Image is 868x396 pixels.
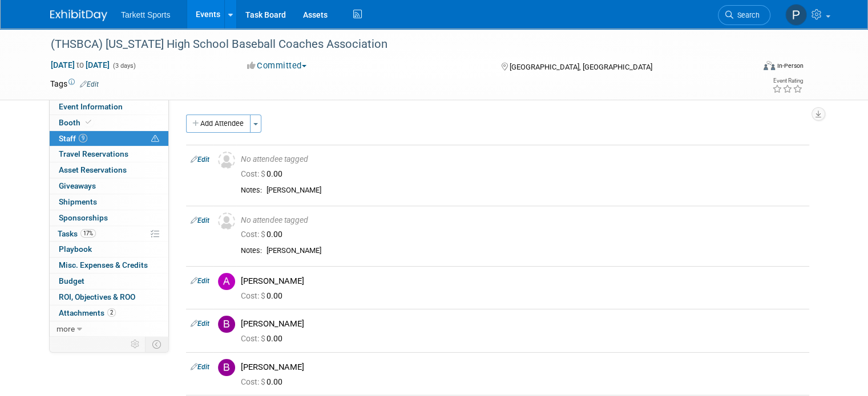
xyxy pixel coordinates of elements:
[59,292,135,301] span: ROI, Objectives & ROO
[764,61,775,70] img: Format-Inperson.png
[126,337,146,352] td: Personalize Event Tab Strip
[241,246,262,255] div: Notes:
[121,10,170,19] span: Tarkett Sports
[50,178,168,194] a: Giveaways
[75,60,86,70] span: to
[59,197,97,206] span: Shipments
[59,102,123,111] span: Event Information
[50,146,168,162] a: Travel Reservations
[718,5,770,25] a: Search
[241,362,805,373] div: [PERSON_NAME]
[218,316,235,333] img: B.jpg
[151,134,159,144] span: Potential Scheduling Conflict -- at least one attendee is tagged in another overlapping event.
[107,308,116,317] span: 2
[772,78,803,84] div: Event Rating
[50,258,168,273] a: Misc. Expenses & Credits
[50,131,168,146] a: Staff9
[241,230,287,239] span: 0.00
[79,134,87,142] span: 9
[241,334,287,343] span: 0.00
[50,10,107,21] img: ExhibitDay
[241,291,287,300] span: 0.00
[777,62,804,70] div: In-Person
[241,230,267,239] span: Cost: $
[50,115,168,130] a: Booth
[241,169,267,178] span: Cost: $
[59,213,108,222] span: Sponsorships
[218,273,235,290] img: A.jpg
[59,260,148,270] span: Misc. Expenses & Credits
[241,377,267,386] span: Cost: $
[59,134,87,143] span: Staff
[218,152,235,169] img: Unassigned-User-Icon.png
[243,60,311,72] button: Committed
[191,156,209,164] a: Edit
[186,115,251,133] button: Add Attendee
[50,99,168,115] a: Event Information
[191,320,209,328] a: Edit
[86,119,91,125] i: Booth reservation complete
[80,229,96,238] span: 17%
[50,194,168,210] a: Shipments
[112,62,136,70] span: (3 days)
[510,63,652,71] span: [GEOGRAPHIC_DATA], [GEOGRAPHIC_DATA]
[59,181,96,190] span: Giveaways
[241,334,267,343] span: Cost: $
[50,289,168,305] a: ROI, Objectives & ROO
[692,59,804,76] div: Event Format
[241,186,262,195] div: Notes:
[58,229,96,238] span: Tasks
[59,149,128,158] span: Travel Reservations
[59,308,116,317] span: Attachments
[50,321,168,337] a: more
[80,80,99,88] a: Edit
[50,210,168,226] a: Sponsorships
[267,186,805,195] div: [PERSON_NAME]
[241,319,805,329] div: [PERSON_NAME]
[218,359,235,376] img: B.jpg
[191,363,209,371] a: Edit
[267,246,805,256] div: [PERSON_NAME]
[59,244,92,254] span: Playbook
[785,4,807,26] img: Phil Dorman
[241,154,805,165] div: No attendee tagged
[50,78,99,89] td: Tags
[191,217,209,224] a: Edit
[241,276,805,287] div: [PERSON_NAME]
[59,276,84,285] span: Budget
[50,60,110,70] span: [DATE] [DATE]
[241,169,287,178] span: 0.00
[146,337,169,352] td: Toggle Event Tabs
[50,242,168,257] a: Playbook
[50,305,168,321] a: Attachments2
[241,291,267,300] span: Cost: $
[56,324,75,333] span: more
[733,11,760,19] span: Search
[241,215,805,226] div: No attendee tagged
[47,34,740,55] div: (THSBCA) [US_STATE] High School Baseball Coaches Association
[59,165,127,174] span: Asset Reservations
[241,377,287,386] span: 0.00
[191,277,209,285] a: Edit
[50,162,168,178] a: Asset Reservations
[50,273,168,289] a: Budget
[50,226,168,242] a: Tasks17%
[59,118,94,127] span: Booth
[218,213,235,230] img: Unassigned-User-Icon.png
